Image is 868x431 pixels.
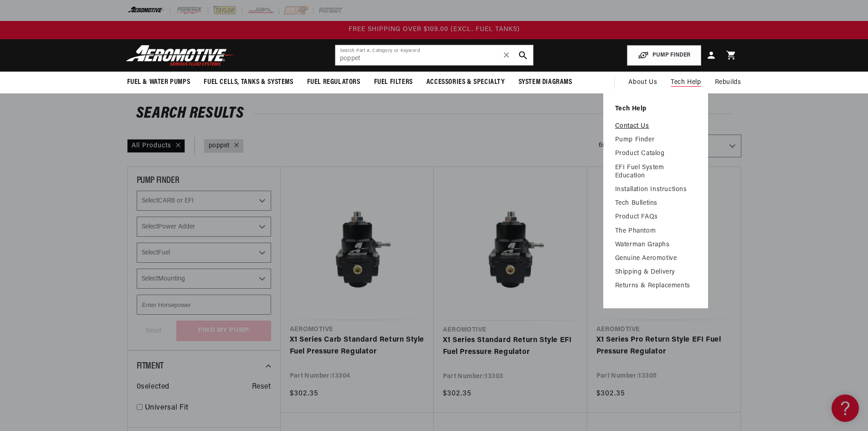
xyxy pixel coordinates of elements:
[197,72,300,93] summary: Fuel Cells, Tanks & Systems
[615,186,696,194] a: Installation Instructions
[127,78,190,87] span: Fuel & Water Pumps
[120,72,197,93] summary: Fuel & Water Pumps
[145,402,271,414] a: Universal Fit
[127,139,185,153] div: All Products
[671,78,701,88] span: Tech Help
[519,78,572,87] span: System Diagrams
[137,362,164,371] span: Fitment
[137,269,271,289] select: Mounting
[599,142,623,149] span: 6 results
[615,254,696,263] a: Genuine Aeromotive
[628,79,657,86] span: About Us
[137,176,180,185] span: PUMP FINDER
[137,295,271,315] input: Enter Horsepower
[615,122,696,130] a: Contact Us
[503,48,511,62] span: ✕
[615,268,696,276] a: Shipping & Delivery
[426,78,505,87] span: Accessories & Specialty
[513,45,533,65] button: search button
[512,72,579,93] summary: System Diagrams
[374,78,413,87] span: Fuel Filters
[204,78,293,87] span: Fuel Cells, Tanks & Systems
[615,164,696,180] a: EFI Fuel System Education
[664,72,708,93] summary: Tech Help
[136,107,732,121] h2: Search Results
[252,381,271,393] span: Reset
[615,282,696,290] a: Returns & Replacements
[615,150,696,158] a: Product Catalog
[596,334,731,358] a: X1 Series Pro Return Style EFI Fuel Pressure Regulator
[123,45,237,66] img: Aeromotive
[349,26,520,33] span: FREE SHIPPING OVER $109.00 (EXCL. FUEL TANKS)
[621,72,664,93] a: About Us
[615,241,696,249] a: Waterman Graphs
[615,136,696,144] a: Pump Finder
[615,199,696,208] a: Tech Bulletins
[615,213,696,221] a: Product FAQs
[615,227,696,235] a: The Phantom
[615,105,696,113] a: Tech Help
[335,45,533,65] input: Search by Part Number, Category or Keyword
[708,72,748,93] summary: Rebuilds
[137,243,271,263] select: Fuel
[420,72,512,93] summary: Accessories & Specialty
[367,72,420,93] summary: Fuel Filters
[300,72,367,93] summary: Fuel Regulators
[627,45,701,66] button: PUMP FINDER
[715,78,741,88] span: Rebuilds
[137,381,169,393] span: 0 selected
[209,141,230,151] a: poppet
[137,191,271,211] select: CARB or EFI
[137,217,271,237] select: Power Adder
[443,335,578,358] a: X1 Series Standard Return Style EFI Fuel Pressure Regulator
[307,78,360,87] span: Fuel Regulators
[290,334,425,358] a: X1 Series Carb Standard Return Style Fuel Pressure Regulator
